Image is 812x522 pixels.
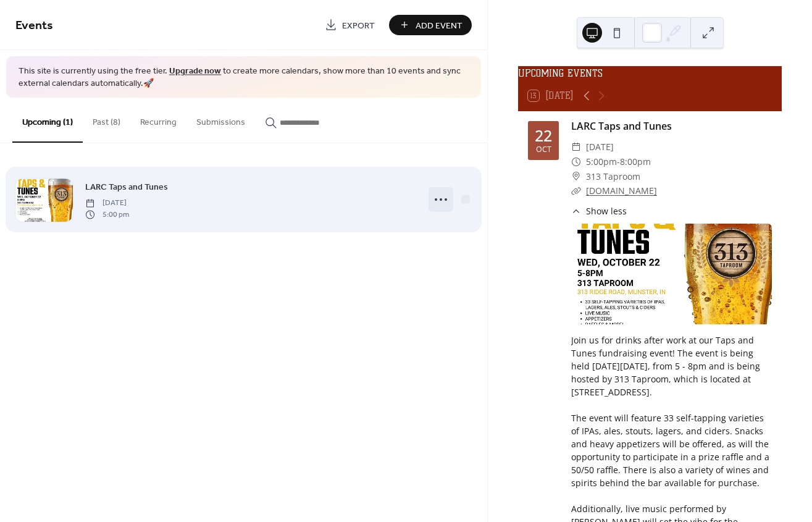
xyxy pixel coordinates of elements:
button: Submissions [186,98,255,141]
a: LARC Taps and Tunes [85,180,168,194]
a: LARC Taps and Tunes [571,119,672,133]
span: 5:00pm [586,154,617,169]
span: Export [342,19,375,32]
div: ​ [571,154,581,169]
span: This site is currently using the free tier. to create more calendars, show more than 10 events an... [19,65,469,90]
button: Upcoming (1) [12,98,83,143]
div: UPCOMING EVENTS [518,66,782,81]
button: Add Event [389,15,472,35]
span: [DATE] [85,198,129,209]
span: [DATE] [586,140,614,154]
div: ​ [571,183,581,198]
a: Export [316,15,384,35]
span: Show less [586,204,627,217]
div: ​ [571,169,581,184]
span: 5:00 pm [85,209,129,220]
span: 8:00pm [620,154,651,169]
span: Events [15,14,53,38]
span: 313 Taproom [586,169,640,184]
span: LARC Taps and Tunes [85,181,168,194]
div: Oct [536,146,551,154]
button: ​Show less [571,204,627,217]
a: [DOMAIN_NAME] [586,185,657,196]
span: - [617,154,620,169]
a: Upgrade now [169,63,221,80]
span: Add Event [416,19,463,32]
button: Recurring [130,98,186,141]
button: Past (8) [83,98,130,141]
div: ​ [571,204,581,217]
div: 22 [535,128,552,143]
div: ​ [571,140,581,154]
